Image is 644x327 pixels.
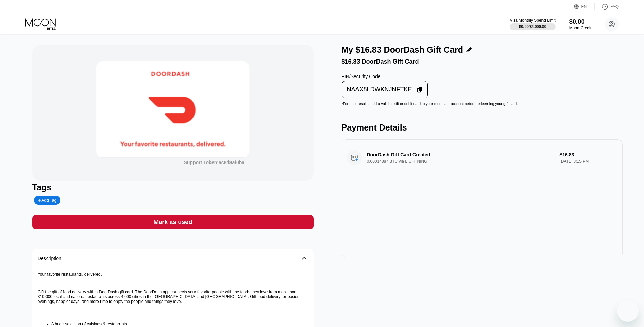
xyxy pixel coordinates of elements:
div: Payment Details [342,123,623,133]
div: Support Token: ac8d8af0ba [184,160,244,165]
div: FAQ [610,4,619,9]
div: Mark as used [153,218,192,226]
div: FAQ [595,3,619,10]
div: $0.00 [569,18,591,25]
div: $0.00 / $4,000.00 [519,24,546,29]
div: * For best results, add a valid credit or debit card to your merchant account before redeeming yo... [342,102,623,106]
div: EN [574,3,595,10]
p: Your favorite restaurants, delivered. [38,272,308,277]
div: EN [581,4,587,9]
div: Add Tag [38,198,56,203]
div: NAAX8LDWKNJNFTKE [347,86,412,93]
li: A huge selection of cuisines & restaurants [51,322,308,326]
div: 󰅀 [300,254,308,262]
div: Visa Monthly Spend Limit [510,18,555,23]
div: PIN/Security Code [342,74,428,79]
div: Visa Monthly Spend Limit$0.00/$4,000.00 [510,18,555,30]
div: NAAX8LDWKNJNFTKE [342,81,428,98]
div: My $16.83 DoorDash Gift Card [342,45,463,55]
div: Support Token:ac8d8af0ba [184,160,244,165]
div: Add Tag [34,196,60,205]
div: $0.00Moon Credit [569,18,591,30]
div: Moon Credit [569,25,591,30]
div: $16.83 DoorDash Gift Card [342,58,623,65]
div: Tags [32,183,314,192]
div: Mark as used [32,215,314,229]
p: Gift the gift of food delivery with a DoorDash gift card. The DoorDash app connects your favorite... [38,290,308,304]
iframe: Button to launch messaging window [617,300,639,322]
div: Description [38,256,61,261]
